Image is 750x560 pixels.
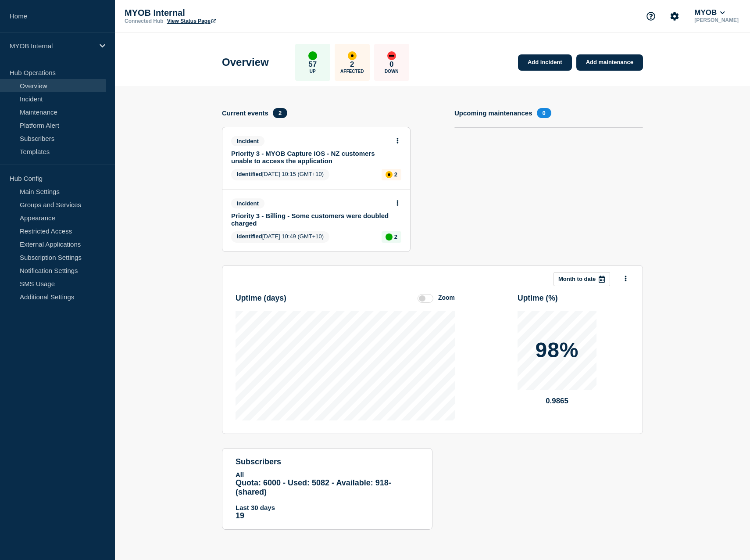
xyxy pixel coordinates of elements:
h3: Uptime ( days ) [236,294,286,303]
div: Zoom [438,294,455,301]
p: Last 30 days [236,504,419,511]
p: MYOB Internal [125,8,300,18]
p: All [236,471,419,478]
h4: Upcoming maintenances [454,109,532,117]
h1: Overview [222,56,269,68]
h4: subscribers [236,457,419,467]
button: Support [642,7,660,25]
span: Incident [231,198,264,208]
span: 2 [273,108,287,118]
a: View Status Page [167,18,216,24]
span: 0 [537,108,551,118]
p: 98% [535,340,579,361]
div: affected [386,171,393,178]
p: MYOB Internal [10,42,94,50]
span: Quota: 6000 - Used: 5082 - Available: 918 - (shared) [236,478,391,496]
a: Add incident [518,54,572,71]
p: Up [310,69,316,74]
p: 2 [350,60,354,69]
p: 2 [394,233,397,240]
p: Month to date [558,276,596,282]
a: Priority 3 - MYOB Capture iOS - NZ customers unable to access the application [231,150,389,165]
span: [DATE] 10:15 (GMT+10) [231,169,329,180]
p: 0 [389,60,393,69]
span: Identified [237,171,262,177]
p: [PERSON_NAME] [693,17,740,23]
h3: Uptime ( % ) [518,294,558,303]
p: 2 [394,171,397,178]
span: [DATE] 10:49 (GMT+10) [231,231,329,243]
span: Incident [231,136,264,146]
button: Month to date [554,272,610,286]
p: 0.9865 [518,397,596,406]
a: Add maintenance [576,54,643,71]
span: Identified [237,233,262,240]
h4: Current events [222,109,268,117]
p: Down [385,69,399,74]
a: Priority 3 - Billing - Some customers were doubled charged [231,212,389,227]
p: 19 [236,511,419,521]
div: down [387,51,396,60]
p: 57 [308,60,317,69]
p: Affected [340,69,364,74]
div: up [308,51,317,60]
button: Account settings [665,7,684,25]
div: affected [348,51,357,60]
div: up [386,233,393,241]
button: MYOB [693,8,727,17]
p: Connected Hub [125,18,164,24]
